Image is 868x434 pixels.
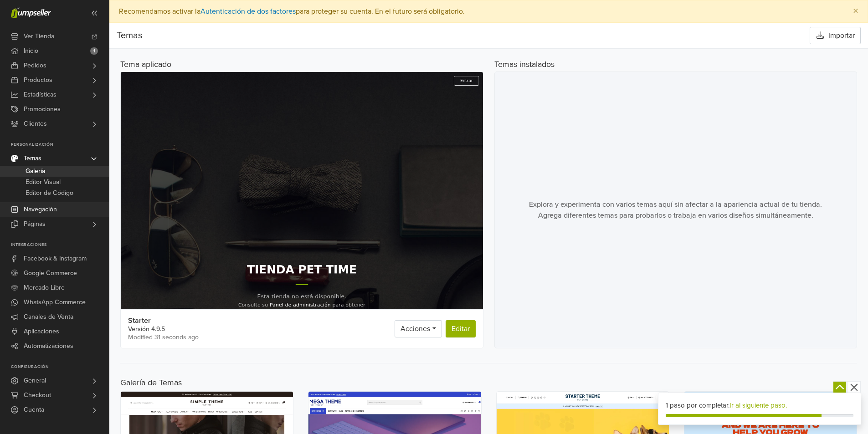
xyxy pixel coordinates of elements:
[729,401,787,409] a: Ir al siguiente paso.
[24,388,51,403] span: Checkout
[24,151,41,166] span: Temas
[11,242,109,248] p: Integraciones
[26,166,45,177] span: Galería
[666,400,853,411] div: 1 paso por completar.
[24,373,46,388] span: General
[24,58,46,73] span: Pedidos
[853,5,858,18] span: ×
[24,324,59,339] span: Aplicaciones
[24,266,77,281] span: Google Commerce
[90,47,98,55] span: 1
[24,251,87,266] span: Facebook & Instagram
[24,44,38,58] span: Inicio
[494,71,858,348] div: Explora y experimenta con varios temas aquí sin afectar a la apariencia actual de tu tienda. Agre...
[24,295,86,310] span: WhatsApp Commerce
[24,102,61,117] span: Promociones
[810,27,861,44] button: Importar
[24,29,54,44] span: Ver Tienda
[26,177,61,188] span: Editor Visual
[11,142,109,148] p: Personalización
[24,73,52,87] span: Productos
[24,217,46,231] span: Páginas
[200,7,296,16] a: Autenticación de dos factores
[24,310,73,324] span: Canales de Venta
[128,317,199,324] span: Starter
[11,364,109,370] p: Configuración
[24,87,56,102] span: Estadísticas
[446,320,476,337] a: Editar
[401,324,430,333] span: Acciones
[120,60,483,70] h5: Tema aplicado
[24,339,73,353] span: Automatizaciones
[494,60,555,70] h5: Temas instalados
[128,326,165,332] a: Versión 4.9.5
[117,30,142,41] span: Temas
[24,202,57,217] span: Navegación
[24,117,47,131] span: Clientes
[24,403,44,417] span: Cuenta
[120,378,857,388] h5: Galería de Temas
[128,334,199,341] span: 2025-08-25 20:00
[844,0,868,22] button: Close
[395,320,442,337] a: Acciones
[24,281,65,295] span: Mercado Libre
[26,188,73,199] span: Editor de Código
